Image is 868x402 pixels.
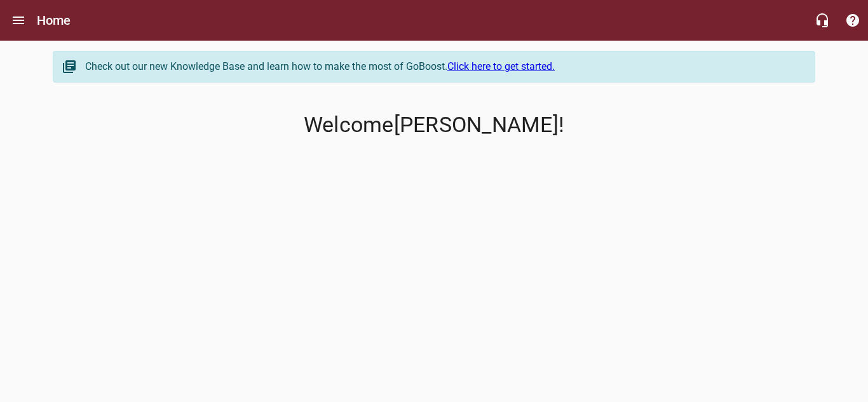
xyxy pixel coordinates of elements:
div: Check out our new Knowledge Base and learn how to make the most of GoBoost. [85,59,802,74]
button: Open drawer [3,5,34,36]
h6: Home [37,10,71,30]
button: Live Chat [807,5,837,36]
button: Support Portal [837,5,868,36]
p: Welcome [PERSON_NAME] ! [53,112,815,138]
a: Click here to get started. [447,60,555,72]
